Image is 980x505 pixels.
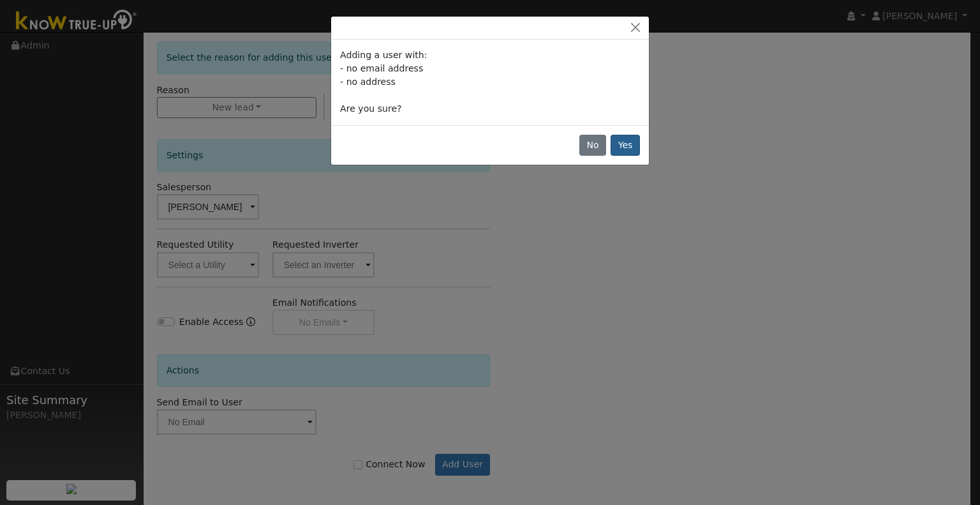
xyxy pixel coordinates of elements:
[340,63,423,73] span: - no email address
[611,135,640,156] button: Yes
[579,135,606,156] button: No
[340,103,401,114] span: Are you sure?
[340,77,396,87] span: - no address
[340,50,427,60] span: Adding a user with:
[627,21,644,34] button: Close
